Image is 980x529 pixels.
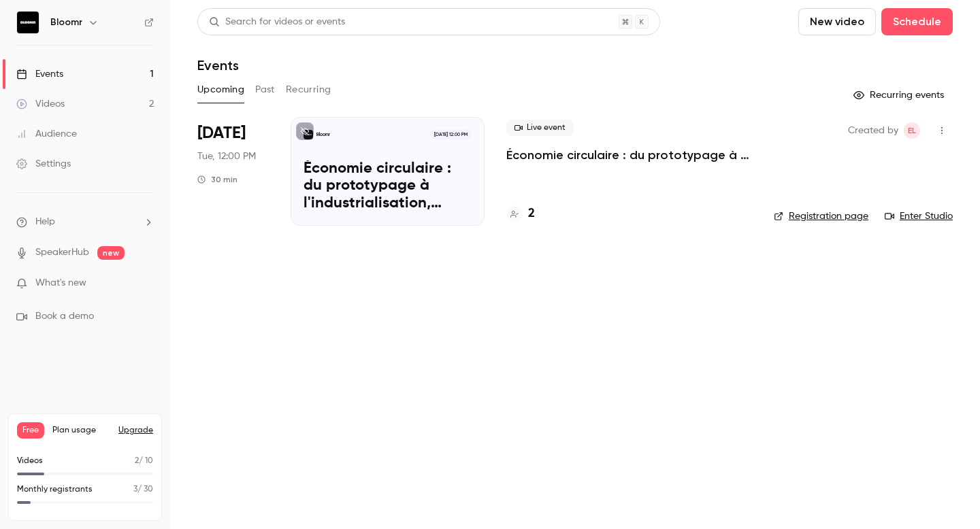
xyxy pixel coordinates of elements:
[885,209,953,223] a: Enter Studio
[135,457,139,465] span: 2
[17,422,44,439] span: Free
[16,215,154,229] li: help-dropdown-opener
[506,120,574,136] span: Live event
[798,8,876,35] button: New video
[316,131,330,138] p: Bloomr
[17,455,43,467] p: Videos
[506,205,535,223] a: 2
[304,160,472,213] p: Économie circulaire : du prototypage à l'industrialisation, comment se financer ?
[209,15,345,29] div: Search for videos or events
[197,57,239,73] h1: Events
[904,122,920,139] span: Elisa Le Lay
[17,483,93,496] p: Monthly registrants
[35,276,86,290] span: What's new
[35,245,89,260] a: SpeakerHub
[16,127,77,141] div: Audience
[286,79,331,101] button: Recurring
[848,122,898,139] span: Created by
[908,122,916,139] span: EL
[97,246,125,260] span: new
[197,174,238,185] div: 30 min
[528,205,535,223] h4: 2
[35,309,94,324] span: Book a demo
[118,425,153,436] button: Upgrade
[255,79,275,101] button: Past
[197,150,256,163] span: Tue, 12:00 PM
[881,8,953,35] button: Schedule
[291,117,485,226] a: Économie circulaire : du prototypage à l'industrialisation, comment se financer ?Bloomr[DATE] 12:...
[506,147,752,163] a: Économie circulaire : du prototypage à l'industrialisation, comment se financer ?
[16,157,71,171] div: Settings
[50,16,82,29] h6: Bloomr
[429,130,471,139] span: [DATE] 12:00 PM
[52,425,110,436] span: Plan usage
[197,79,244,101] button: Upcoming
[197,117,269,226] div: Sep 30 Tue, 12:00 PM (Europe/Madrid)
[847,84,953,106] button: Recurring events
[135,455,153,467] p: / 10
[17,12,39,33] img: Bloomr
[133,485,137,494] span: 3
[16,97,65,111] div: Videos
[197,122,246,144] span: [DATE]
[16,67,63,81] div: Events
[133,483,153,496] p: / 30
[35,215,55,229] span: Help
[774,209,868,223] a: Registration page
